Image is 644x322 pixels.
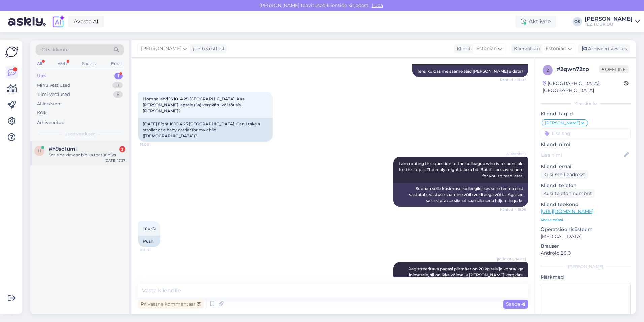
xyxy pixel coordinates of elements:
[541,110,631,117] p: Kliendi tag'id
[454,45,471,52] div: Klient
[42,46,69,53] span: Otsi kliente
[541,201,631,208] p: Klienditeekond
[68,16,104,27] a: Avasta AI
[573,17,582,26] div: OS
[541,163,631,170] p: Kliendi email
[143,226,156,231] span: Tõuksi
[64,131,96,137] span: Uued vestlused
[37,101,62,107] div: AI Assistent
[141,45,181,52] span: [PERSON_NAME]
[49,146,77,152] span: #h9so1uml
[412,65,528,77] div: Tere, kuidas me saame teid [PERSON_NAME] aidata?
[119,146,125,152] div: 3
[557,65,599,73] div: # 2qwn72zp
[501,151,526,156] span: AI Assistent
[541,182,631,189] p: Kliendi telefon
[599,65,629,73] span: Offline
[112,82,123,89] div: 11
[506,301,525,307] span: Saada
[399,161,524,178] span: I am routing this question to the colleague who is responsible for this topic. The reply might ta...
[541,141,631,148] p: Kliendi nimi
[541,128,631,138] input: Lisa tag
[500,207,526,212] span: Nähtud ✓ 16:08
[541,233,631,240] p: [MEDICAL_DATA]
[541,189,595,198] div: Küsi telefoninumbrit
[497,257,526,262] span: [PERSON_NAME]
[500,77,526,82] span: Nähtud ✓ 16:07
[37,119,65,126] div: Arhiveeritud
[547,68,549,73] span: 2
[541,208,593,214] a: [URL][DOMAIN_NAME]
[138,118,273,142] div: [DATE] flight 16.10 4.25 [GEOGRAPHIC_DATA]. Can I take a stroller or a baby carrier for my child ...
[585,16,633,22] div: [PERSON_NAME]
[515,16,556,28] div: Aktiivne
[38,148,41,153] span: h
[541,170,588,179] div: Küsi meiliaadressi
[49,152,125,158] div: Sea side view sobib ka toatüübiks
[140,142,165,147] span: 16:08
[37,110,47,116] div: Kõik
[56,59,68,68] div: Web
[110,59,124,68] div: Email
[541,264,631,270] div: [PERSON_NAME]
[393,183,528,207] div: Suunan selle küsimuse kolleegile, kes selle teema eest vastutab. Vastuse saamine võib veidi aega ...
[113,91,123,98] div: 8
[545,121,580,125] span: [PERSON_NAME]
[476,45,497,52] span: Estonian
[190,45,225,52] div: juhib vestlust
[140,247,165,252] span: 16:08
[114,73,123,79] div: 1
[138,300,204,309] div: Privaatne kommentaar
[585,22,633,27] div: TEZ TOUR OÜ
[541,100,631,106] div: Kliendi info
[541,217,631,223] p: Vaata edasi ...
[546,45,566,52] span: Estonian
[37,73,46,79] div: Uus
[80,59,97,68] div: Socials
[51,15,65,29] img: explore-ai
[543,80,624,94] div: [GEOGRAPHIC_DATA], [GEOGRAPHIC_DATA]
[138,236,160,247] div: Push
[37,91,70,98] div: Tiimi vestlused
[541,274,631,281] p: Märkmed
[105,158,125,163] div: [DATE] 17:27
[511,45,540,52] div: Klienditugi
[541,226,631,233] p: Operatsioonisüsteem
[585,16,640,27] a: [PERSON_NAME]TEZ TOUR OÜ
[408,266,524,277] span: Registreeritava pagasi piirmäär on 20 kg reisija kohta/ iga inimesele, sii on ikka võimalik [PERS...
[36,59,43,68] div: All
[143,96,245,113] span: Homne lend 16.10 4.25 [GEOGRAPHIC_DATA]. Kas [PERSON_NAME] lapsele (5a) kergkäru või tõusis [PERS...
[5,46,18,58] img: Askly Logo
[578,44,630,53] div: Arhiveeri vestlus
[369,2,385,8] span: Luba
[37,82,70,89] div: Minu vestlused
[541,243,631,250] p: Brauser
[541,250,631,257] p: Android 28.0
[541,151,623,159] input: Lisa nimi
